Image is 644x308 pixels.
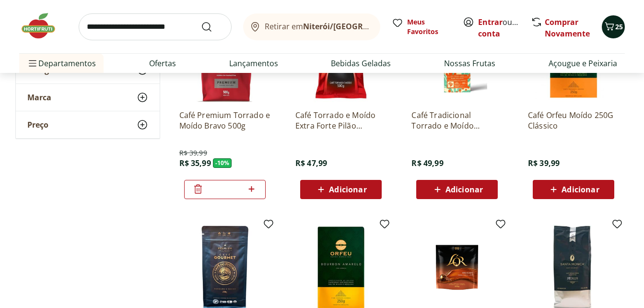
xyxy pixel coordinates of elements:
[445,186,483,193] span: Adicionar
[79,13,232,40] input: search
[549,58,617,69] a: Açougue e Peixaria
[27,52,38,75] button: Menu
[16,111,160,138] button: Preço
[179,148,207,158] span: R$ 39,99
[478,17,503,27] a: Entrar
[27,52,96,75] span: Departamentos
[331,58,391,69] a: Bebidas Geladas
[300,180,382,199] button: Adicionar
[329,186,366,193] span: Adicionar
[533,180,614,199] button: Adicionar
[528,110,619,131] a: Café Orfeu Moído 250G Clássico
[411,158,443,168] span: R$ 49,99
[27,93,51,102] span: Marca
[295,158,327,168] span: R$ 47,99
[478,17,531,39] a: Criar conta
[179,110,270,131] a: Café Premium Torrado e Moído Bravo 500g
[16,84,160,111] button: Marca
[179,158,211,168] span: R$ 35,99
[213,158,232,168] span: - 10 %
[444,58,495,69] a: Nossas Frutas
[149,58,176,69] a: Ofertas
[243,13,380,40] button: Retirar emNiterói/[GEOGRAPHIC_DATA]
[265,22,371,31] span: Retirar em
[303,21,412,32] b: Niterói/[GEOGRAPHIC_DATA]
[201,21,224,33] button: Submit Search
[416,180,498,199] button: Adicionar
[295,110,386,131] a: Café Torrado e Moído Extra Forte Pilão Almofada 500g
[528,158,560,168] span: R$ 39,99
[411,110,503,131] a: Café Tradicional Torrado e Moído Natural Da Terra 500g
[407,17,451,36] span: Meus Favoritos
[19,12,67,40] img: Hortifruti
[27,120,48,130] span: Preço
[229,58,278,69] a: Lançamentos
[615,22,623,31] span: 25
[545,17,590,39] a: Comprar Novamente
[478,16,521,39] span: ou
[392,17,451,36] a: Meus Favoritos
[602,15,625,38] button: Carrinho
[562,186,599,193] span: Adicionar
